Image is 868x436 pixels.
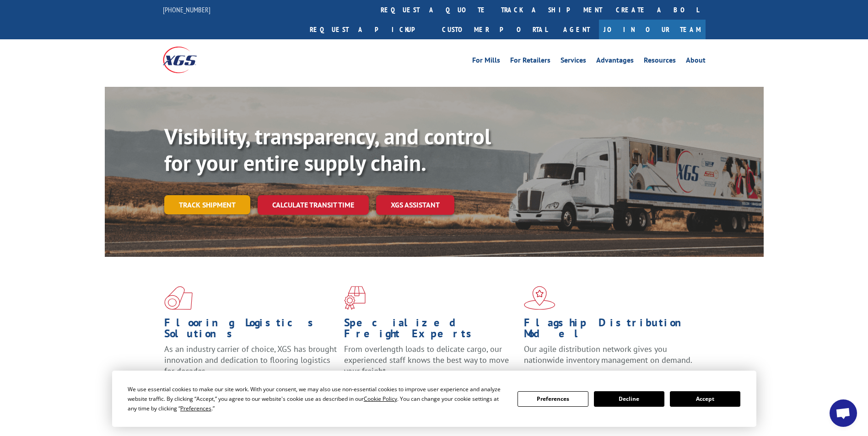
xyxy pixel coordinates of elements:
h1: Flooring Logistics Solutions [164,317,337,344]
button: Preferences [518,391,588,407]
img: xgs-icon-flagship-distribution-model-red [524,286,555,310]
a: Join Our Team [599,20,706,39]
a: Calculate transit time [258,195,369,215]
img: xgs-icon-total-supply-chain-intelligence-red [164,286,193,310]
a: For Retailers [510,57,550,67]
a: Customer Portal [435,20,554,39]
a: Advantages [596,57,634,67]
b: Visibility, transparency, and control for your entire supply chain. [164,122,491,177]
a: Agent [554,20,599,39]
a: About [686,57,706,67]
span: Preferences [180,404,211,412]
div: Cookie Consent Prompt [112,371,756,427]
span: Our agile distribution network gives you nationwide inventory management on demand. [524,344,692,365]
a: Request a pickup [303,20,435,39]
a: Services [561,57,586,67]
a: XGS ASSISTANT [376,195,454,215]
h1: Flagship Distribution Model [524,317,697,344]
a: [PHONE_NUMBER] [163,5,210,14]
span: Cookie Policy [364,395,397,403]
a: Resources [644,57,676,67]
button: Accept [670,391,740,407]
a: For Mills [472,57,500,67]
h1: Specialized Freight Experts [344,317,517,344]
a: Track shipment [164,195,250,214]
div: Open chat [830,399,857,427]
div: We use essential cookies to make our site work. With your consent, we may also use non-essential ... [128,384,507,413]
p: From overlength loads to delicate cargo, our experienced staff knows the best way to move your fr... [344,344,517,384]
img: xgs-icon-focused-on-flooring-red [344,286,366,310]
button: Decline [594,391,664,407]
span: As an industry carrier of choice, XGS has brought innovation and dedication to flooring logistics... [164,344,337,376]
